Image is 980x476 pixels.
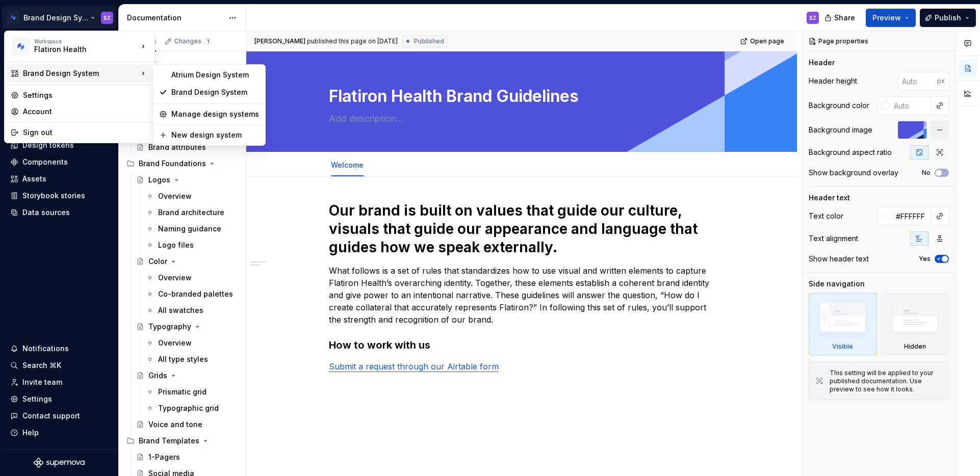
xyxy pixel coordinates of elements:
[171,130,259,140] div: New design system
[23,107,148,117] div: Account
[23,68,138,78] div: Brand Design System
[34,44,121,55] div: Flatiron Health
[23,90,148,100] div: Settings
[34,38,138,44] div: Workspace
[171,109,259,119] div: Manage design systems
[12,37,30,56] img: d4286e81-bf2d-465c-b469-1298f2b8eabd.png
[171,70,259,80] div: Atrium Design System
[23,127,148,138] div: Sign out
[171,87,259,97] div: Brand Design System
